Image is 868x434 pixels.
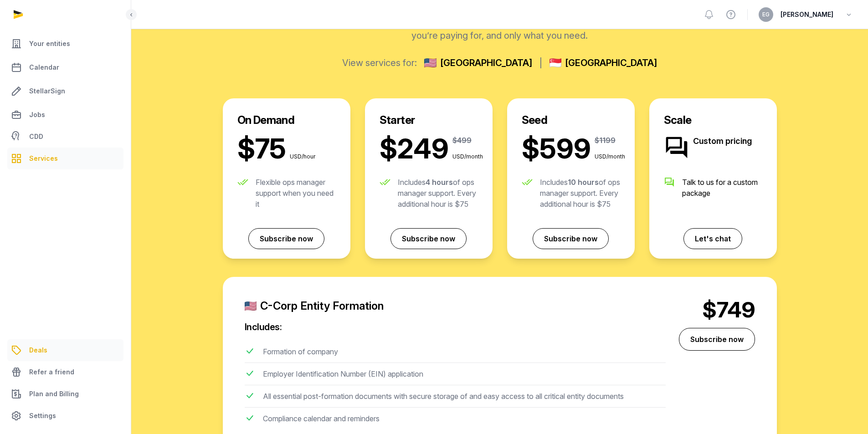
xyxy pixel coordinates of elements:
[7,148,123,169] a: Services
[29,410,56,421] span: Settings
[256,177,336,209] div: Flexible ops manager support when you need it
[380,135,449,162] span: $249
[29,345,47,356] span: Deals
[682,177,762,199] div: Talk to us for a custom package
[263,391,624,405] div: All essential post-formation documents with secure storage of and easy access to all critical ent...
[29,367,74,378] span: Refer a friend
[296,16,704,42] p: Clear transparent fees, no hidden fees, no third party upsells. With Stellar, you know exactly wh...
[539,56,542,69] span: |
[7,80,123,102] a: StellarSign
[263,346,338,361] div: Formation of company
[522,135,591,162] span: $599
[390,228,467,249] a: Subscribe now
[762,12,770,17] span: EG
[290,153,326,160] span: USD/hour
[29,62,59,73] span: Calendar
[29,131,43,142] span: CDD
[248,228,324,249] a: Subscribe now
[673,299,755,321] p: $749
[683,228,742,249] a: Let's chat
[7,128,123,146] a: CDD
[29,153,58,164] span: Services
[342,56,417,69] label: View services for:
[29,86,65,97] span: StellarSign
[568,178,599,187] strong: 10 hours
[29,388,79,399] span: Plan and Billing
[452,135,472,146] span: $499
[540,177,620,209] div: Includes of ops manager support. Every additional hour is $75
[7,405,123,427] a: Settings
[7,361,123,383] a: Refer a friend
[263,368,423,383] div: Employer Identification Number (EIN) application
[7,33,123,55] a: Your entities
[693,135,766,148] span: Custom pricing
[664,113,762,128] h2: Scale
[245,299,666,313] div: C-Corp Entity Formation
[398,177,478,209] div: Includes of ops manager support. Every additional hour is $75
[781,9,833,20] span: [PERSON_NAME]
[440,56,532,69] span: [GEOGRAPHIC_DATA]
[426,178,453,187] strong: 4 hours
[7,339,123,361] a: Deals
[522,113,620,128] h2: Seed
[237,135,286,162] span: $75
[679,328,755,351] a: Subscribe now
[7,104,123,126] a: Jobs
[7,56,123,78] a: Calendar
[595,153,631,160] span: USD/month
[7,383,123,405] a: Plan and Billing
[452,153,489,160] span: USD/month
[533,228,609,249] a: Subscribe now
[29,109,45,120] span: Jobs
[704,328,868,434] iframe: Chat Widget
[245,321,666,333] p: Includes:
[565,56,657,69] span: [GEOGRAPHIC_DATA]
[595,135,616,146] span: $1199
[263,413,380,428] div: Compliance calendar and reminders
[29,38,70,49] span: Your entities
[759,7,773,22] button: EG
[380,113,478,128] h2: Starter
[237,113,336,128] h2: On Demand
